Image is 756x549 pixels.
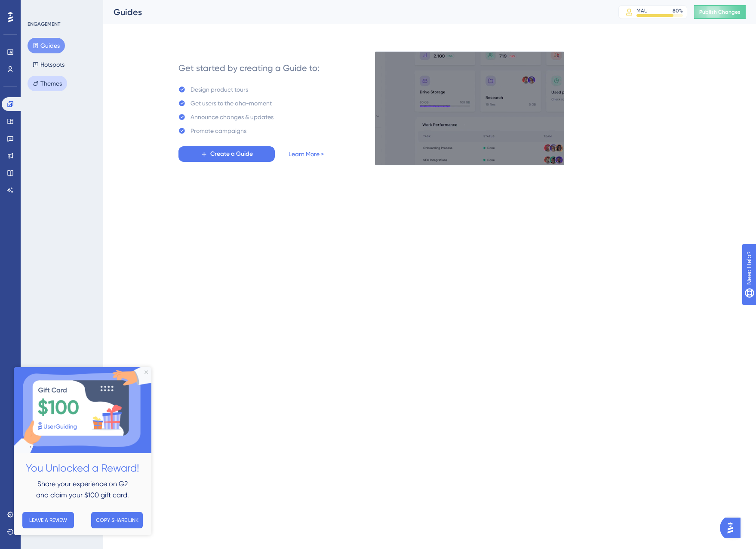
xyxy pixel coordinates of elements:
h2: You Unlocked a Reward! [7,93,131,110]
div: Get started by creating a Guide to: [178,62,320,74]
span: Create a Guide [210,149,253,159]
button: Themes [28,76,67,91]
div: MAU [636,7,648,14]
div: Guides [114,6,597,18]
div: Get users to the aha-moment [191,98,272,108]
button: LEAVE A REVIEW [9,145,60,161]
img: 21a29cd0e06a8f1d91b8bced9f6e1c06.gif [375,51,565,166]
div: 80 % [673,7,683,14]
button: Guides [28,38,65,53]
iframe: UserGuiding AI Assistant Launcher [720,515,746,541]
div: Close Preview [131,3,134,7]
span: and claim your $100 gift card. [22,124,115,132]
div: Announce changes & updates [191,112,274,122]
a: Learn More > [289,149,324,159]
span: Publish Changes [699,9,741,15]
button: Create a Guide [178,146,275,162]
button: COPY SHARE LINK [77,145,129,161]
span: Share your experience on G2 [24,113,114,121]
div: ENGAGEMENT [28,21,60,28]
div: Design product tours [191,84,248,95]
div: Promote campaigns [191,126,246,136]
span: Need Help? [20,2,54,12]
button: Hotspots [28,57,70,72]
button: Publish Changes [694,5,746,19]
